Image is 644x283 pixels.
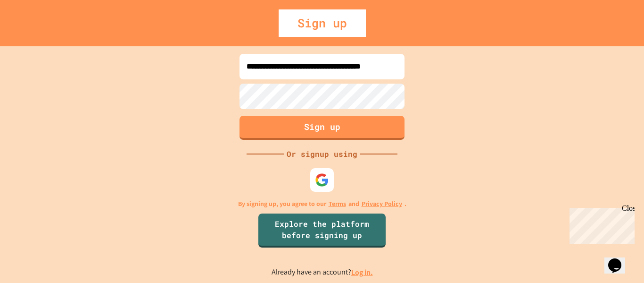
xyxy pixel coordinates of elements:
[362,199,402,209] a: Privacy Policy
[566,204,635,244] iframe: chat widget
[351,267,373,277] a: Log in.
[329,199,346,209] a: Terms
[315,173,329,187] img: google-icon.svg
[238,199,406,209] p: By signing up, you agree to our and .
[4,4,65,60] div: Chat with us now!Close
[279,9,366,37] div: Sign up
[258,214,386,248] a: Explore the platform before signing up
[272,266,373,278] p: Already have an account?
[604,245,635,274] iframe: chat widget
[284,148,360,160] div: Or signup using
[239,116,405,140] button: Sign up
